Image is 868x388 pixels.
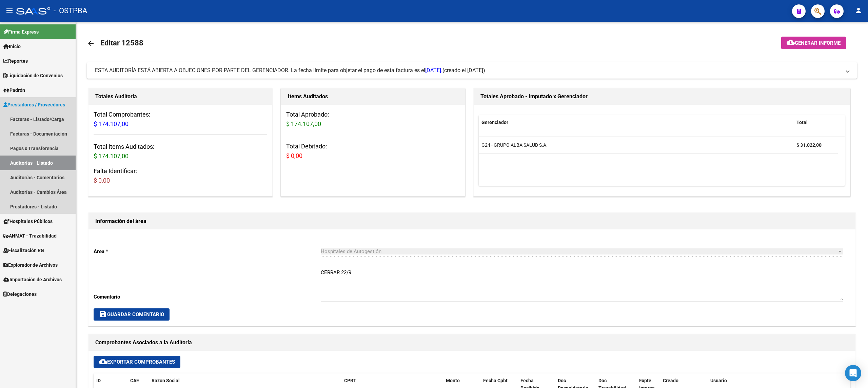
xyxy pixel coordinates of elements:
[3,276,62,283] span: Importación de Archivos
[94,152,129,160] span: $ 174.107,00
[794,115,838,130] datatable-header-cell: Total
[87,62,857,79] mat-expansion-panel-header: ESTA AUDITORÍA ESTÁ ABIERTA A OBJECIONES POR PARTE DEL GERENCIADOR. La fecha límite para objetar ...
[94,166,267,185] h3: Falta Identificar:
[3,72,63,79] span: Liquidación de Convenios
[796,142,822,148] strong: $ 31.022,00
[94,120,129,127] span: $ 174.107,00
[781,37,846,49] button: Generar informe
[3,101,65,108] span: Prestadores / Proveedores
[99,359,175,365] span: Exportar Comprobantes
[854,6,863,15] mat-icon: person
[87,39,95,47] mat-icon: arrow_back
[483,378,508,383] span: Fecha Cpbt
[94,308,170,321] button: Guardar Comentario
[795,40,841,46] span: Generar informe
[99,311,164,318] span: Guardar Comentario
[130,378,139,383] span: CAE
[99,310,107,318] mat-icon: save
[288,91,458,102] h1: Items Auditados
[321,248,381,254] span: Hospitales de Autogestión
[54,3,87,18] span: - OSTPBA
[96,378,101,383] span: ID
[95,216,849,227] h1: Información del área
[286,152,302,159] span: $ 0,00
[3,43,21,50] span: Inicio
[95,337,849,348] h1: Comprobantes Asociados a la Auditoría
[481,142,548,148] span: G24 - GRUPO ALBA SALUD S.A.
[845,365,861,381] div: Open Intercom Messenger
[425,67,442,74] span: [DATE].
[3,290,37,298] span: Delegaciones
[286,110,460,129] h3: Total Aprobado:
[286,142,460,161] h3: Total Debitado:
[446,378,460,383] span: Monto
[99,358,107,366] mat-icon: cloud_download
[787,38,795,46] mat-icon: cloud_download
[94,110,267,129] h3: Total Comprobantes:
[344,378,356,383] span: CPBT
[3,261,58,269] span: Explorador de Archivos
[3,247,44,254] span: Fiscalización RG
[710,378,727,383] span: Usuario
[3,28,39,36] span: Firma Express
[481,120,508,125] span: Gerenciador
[663,378,678,383] span: Creado
[3,57,28,65] span: Reportes
[95,67,442,74] span: ESTA AUDITORÍA ESTÁ ABIERTA A OBJECIONES POR PARTE DEL GERENCIADOR. La fecha límite para objetar ...
[94,248,321,255] p: Area *
[3,86,25,94] span: Padrón
[480,91,843,102] h1: Totales Aprobado - Imputado x Gerenciador
[94,142,267,161] h3: Total Items Auditados:
[152,378,180,383] span: Razon Social
[286,120,321,127] span: $ 174.107,00
[95,91,265,102] h1: Totales Auditoría
[796,120,808,125] span: Total
[442,67,485,74] span: (creado el [DATE])
[94,293,321,301] p: Comentario
[3,218,53,225] span: Hospitales Públicos
[5,6,14,15] mat-icon: menu
[3,232,57,240] span: ANMAT - Trazabilidad
[94,356,180,368] button: Exportar Comprobantes
[94,177,110,184] span: $ 0,00
[479,115,794,130] datatable-header-cell: Gerenciador
[100,39,143,47] span: Editar 12588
